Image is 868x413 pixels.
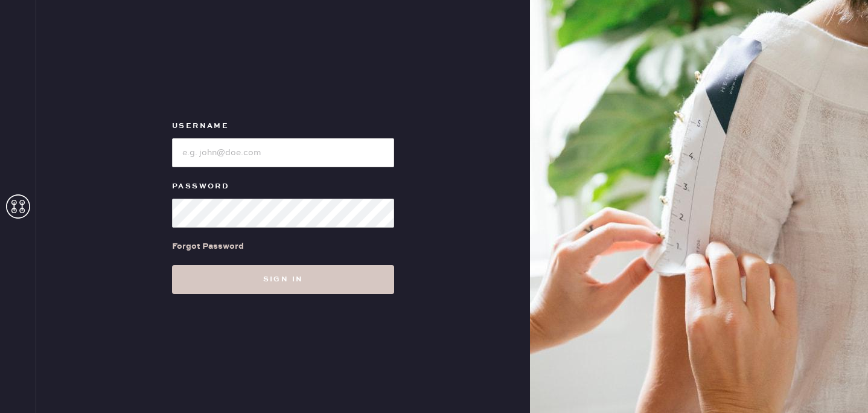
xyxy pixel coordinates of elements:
button: Sign in [172,265,394,294]
label: Password [172,179,394,194]
input: e.g. john@doe.com [172,138,394,167]
label: Username [172,119,394,133]
a: Forgot Password [172,228,244,265]
div: Forgot Password [172,240,244,253]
